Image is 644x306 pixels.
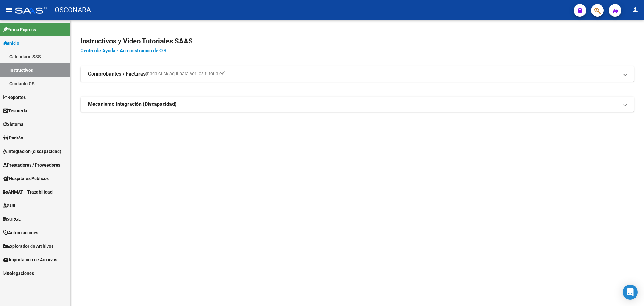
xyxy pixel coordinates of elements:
span: Hospitales Públicos [3,175,49,182]
mat-expansion-panel-header: Mecanismo Integración (Discapacidad) [80,97,634,112]
span: Delegaciones [3,270,34,277]
span: Tesorería [3,107,27,114]
span: Inicio [3,40,19,47]
span: Padrón [3,134,23,141]
span: Prestadores / Proveedores [3,161,60,168]
span: Importación de Archivos [3,256,57,263]
mat-icon: person [631,6,639,14]
span: Explorador de Archivos [3,243,53,250]
strong: Mecanismo Integración (Discapacidad) [88,101,177,108]
span: SURGE [3,216,21,223]
span: Reportes [3,94,26,101]
span: (haga click aquí para ver los tutoriales) [146,71,226,77]
mat-icon: menu [5,6,13,14]
span: - OSCONARA [50,3,91,17]
span: Integración (discapacidad) [3,148,61,155]
span: Firma Express [3,26,36,33]
span: Sistema [3,121,24,128]
a: Centro de Ayuda - Administración de O.S. [80,48,168,54]
span: SUR [3,202,15,209]
span: Autorizaciones [3,229,38,236]
div: Open Intercom Messenger [623,285,638,300]
mat-expansion-panel-header: Comprobantes / Facturas(haga click aquí para ver los tutoriales) [80,66,634,82]
h2: Instructivos y Video Tutoriales SAAS [80,35,634,47]
span: ANMAT - Trazabilidad [3,189,53,195]
strong: Comprobantes / Facturas [88,71,146,77]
